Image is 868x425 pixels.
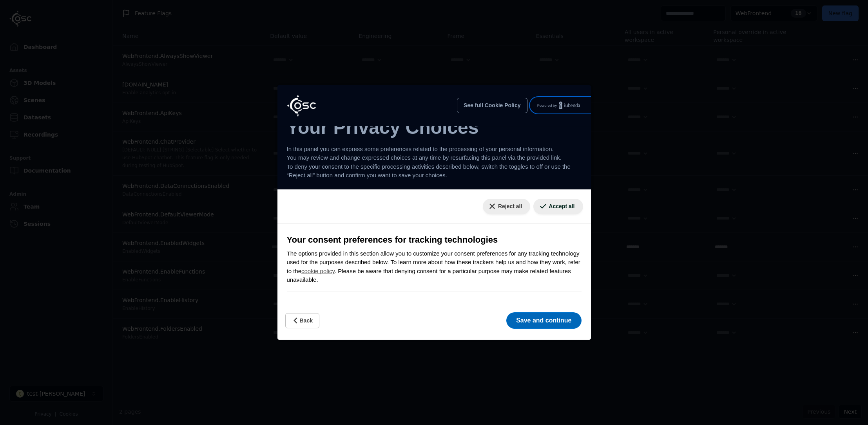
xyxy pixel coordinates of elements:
[287,113,582,142] h2: Your Privacy Choices
[531,98,591,113] a: iubenda - Cookie Policy and Cookie Compliance Management
[301,268,335,274] a: cookie policy
[464,101,521,110] span: See full Cookie Policy
[287,95,316,117] img: logo
[287,249,582,285] p: The options provided in this section allow you to customize your consent preferences for any trac...
[533,199,583,214] button: Accept all
[285,313,319,328] button: Back
[287,145,582,180] p: In this panel you can express some preferences related to the processing of your personal informa...
[287,233,582,246] h3: Your consent preferences for tracking technologies
[506,312,581,329] button: Save and continue
[483,199,530,214] button: Reject all
[457,98,527,113] button: See full Cookie Policy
